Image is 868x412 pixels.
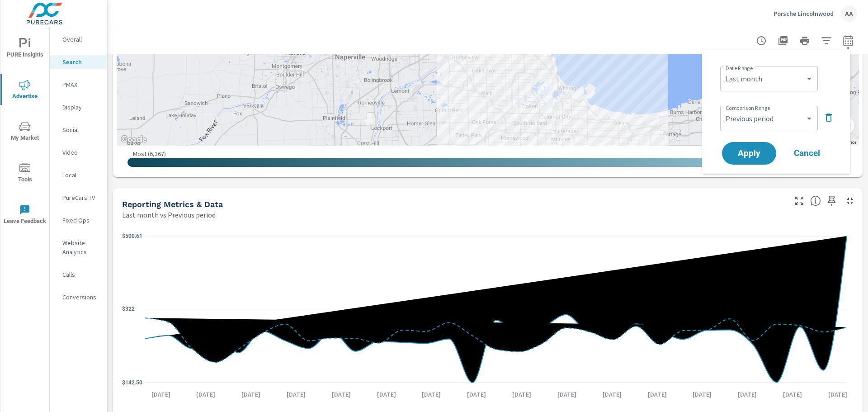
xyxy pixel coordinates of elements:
[792,194,807,208] button: Make Fullscreen
[839,32,857,50] button: Select Date Range
[50,55,107,69] div: Search
[122,209,216,220] p: Last month vs Previous period
[62,35,100,44] p: Overall
[50,123,107,137] div: Social
[796,32,814,50] button: Print Report
[686,390,718,399] p: [DATE]
[3,80,47,102] span: Advertise
[50,268,107,281] div: Calls
[122,306,135,312] text: $322
[3,38,47,60] span: PURE Insights
[506,390,538,399] p: [DATE]
[777,390,808,399] p: [DATE]
[50,100,107,114] div: Display
[50,78,107,91] div: PMAX
[122,233,142,239] text: $500.61
[50,146,107,159] div: Video
[325,390,357,399] p: [DATE]
[62,148,100,157] p: Video
[50,191,107,204] div: PureCars TV
[731,149,767,157] span: Apply
[133,150,166,158] p: Most ( 6,367 )
[62,103,100,112] p: Display
[62,193,100,202] p: PureCars TV
[190,390,222,399] p: [DATE]
[50,290,107,304] div: Conversions
[3,163,47,185] span: Tools
[841,5,857,22] div: AA
[774,9,834,18] p: Porsche Lincolnwood
[50,33,107,46] div: Overall
[780,142,834,165] button: Cancel
[774,32,792,50] button: "Export Report to PDF"
[843,194,857,208] button: Minimize Widget
[62,170,100,180] p: Local
[50,168,107,182] div: Local
[3,204,47,227] span: Leave Feedback
[461,390,492,399] p: [DATE]
[817,32,835,50] button: Apply Filters
[62,216,100,225] p: Fixed Ops
[62,270,100,279] p: Calls
[62,293,100,302] p: Conversions
[371,390,402,399] p: [DATE]
[596,390,628,399] p: [DATE]
[415,390,447,399] p: [DATE]
[825,194,839,208] span: Save this to your personalized report
[810,195,821,206] span: Understand Search data over time and see how metrics compare to each other.
[722,142,776,165] button: Apply
[119,134,149,146] img: Google
[551,390,583,399] p: [DATE]
[642,390,673,399] p: [DATE]
[62,57,100,66] p: Search
[122,379,142,386] text: $142.50
[62,80,100,89] p: PMAX
[145,390,177,399] p: [DATE]
[62,238,100,256] p: Website Analytics
[50,236,107,259] div: Website Analytics
[235,390,267,399] p: [DATE]
[789,149,825,157] span: Cancel
[50,213,107,227] div: Fixed Ops
[280,390,312,399] p: [DATE]
[119,134,149,146] a: Open this area in Google Maps (opens a new window)
[822,390,854,399] p: [DATE]
[62,125,100,134] p: Social
[731,390,763,399] p: [DATE]
[122,199,223,209] h5: Reporting Metrics & Data
[0,27,49,235] div: nav menu
[3,121,47,143] span: My Market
